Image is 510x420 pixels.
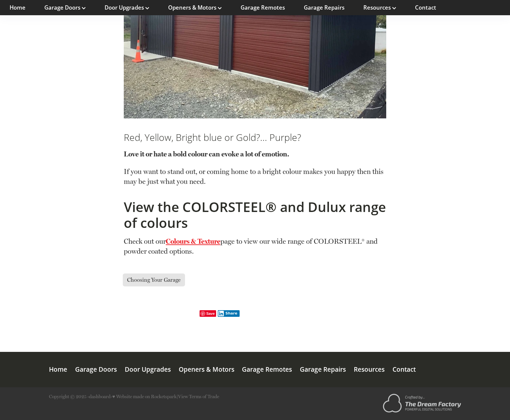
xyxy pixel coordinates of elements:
[175,352,238,387] a: Openers & Motors
[350,352,389,387] a: Resources
[49,394,219,399] p: Copyright © 2025 - - |
[49,352,71,387] a: Home
[44,4,86,11] a: Garage Doors
[389,352,420,387] a: Contact
[105,4,149,11] a: Door Upgrades
[49,352,67,387] div: Home
[300,352,346,387] div: Garage Repairs
[166,237,220,245] a: Colours & Texture
[178,394,219,399] a: View Terms of Trade
[124,131,386,144] h3: Red, Yellow, Bright blue or Gold?... Purple?
[168,4,222,11] a: Openers & Motors
[124,199,386,231] h2: View the COLORSTEEL® and Dulux range of colours
[10,4,25,11] a: Home
[179,352,234,387] div: Openers & Motors
[123,273,185,286] span: Choosing Your Garage
[241,4,285,11] a: Garage Remotes
[124,150,289,158] strong: Love it or hate a bold colour can evoke a lot of emotion.
[124,167,386,186] p: If you want to stand out, or coming home to a bright colour makes you happy then this may be just...
[218,310,240,317] button: Share
[296,352,350,387] a: Garage Repairs
[415,4,436,11] a: Contact
[75,352,117,387] div: Garage Doors
[148,310,198,317] iframe: fb:like Facebook Social Plugin
[71,352,121,387] a: Garage Doors
[242,352,292,387] div: Garage Remotes
[393,352,416,387] div: Contact
[354,352,385,387] div: Resources
[125,352,171,387] div: Door Upgrades
[112,394,176,399] a: ♥ Website made on Rocketspark
[121,352,175,387] a: Door Upgrades
[383,394,461,412] img: dark.v20250416200410.png
[125,310,147,317] iframe: X Post Button
[238,352,296,387] a: Garage Remotes
[200,310,216,317] span: Save
[304,4,345,11] a: Garage Repairs
[363,4,396,11] a: Resources
[124,236,386,256] p: Check out our page to view our wide range of COLORSTEEL® and powder coated options.
[89,394,111,399] a: dashboard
